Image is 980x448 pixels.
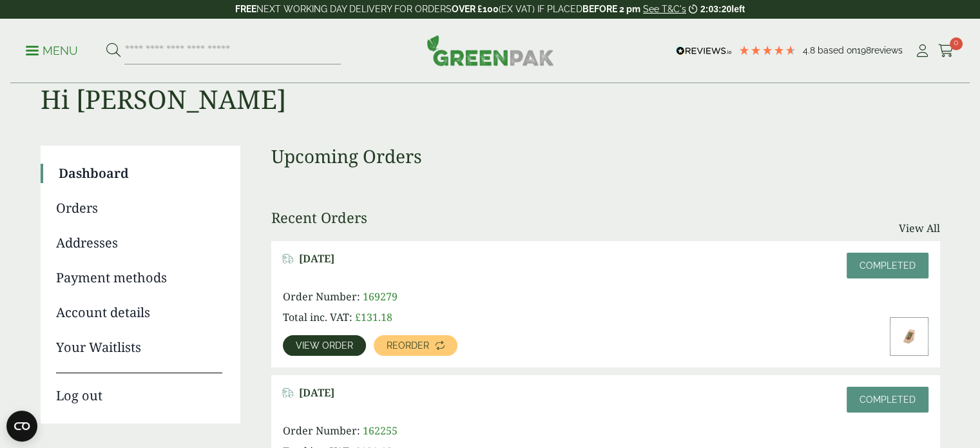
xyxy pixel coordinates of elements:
[938,41,954,61] a: 0
[860,394,916,405] span: Completed
[283,310,352,324] span: Total inc. VAT:
[363,424,398,438] span: 162255
[738,44,796,56] div: 4.79 Stars
[283,335,366,356] a: View order
[857,45,871,55] span: 198
[582,4,640,14] strong: BEFORE 2 pm
[355,310,361,324] span: £
[283,424,360,438] span: Order Number:
[296,341,353,350] span: View order
[676,46,732,55] img: REVIEWS.io
[914,44,930,57] i: My Account
[427,35,554,66] img: GreenPak Supplies
[26,43,78,56] a: Menu
[387,341,429,350] span: Reorder
[700,4,731,14] span: 2:03:20
[299,387,334,399] span: [DATE]
[56,199,222,218] a: Orders
[26,43,78,59] p: Menu
[283,289,360,304] span: Order Number:
[355,310,392,324] bdi: 131.18
[731,4,745,14] span: left
[860,260,916,271] span: Completed
[803,45,818,55] span: 4.8
[643,4,686,14] a: See T&C's
[890,318,928,355] img: 5430063B-Kraft-Mini-Sandwich-Pack-Closed-with-food-contents-300x200.jpg
[59,164,222,183] a: Dashboard
[235,4,256,14] strong: FREE
[56,338,222,357] a: Your Waitlists
[871,45,903,55] span: reviews
[899,220,940,236] a: View All
[41,43,940,115] h1: Hi [PERSON_NAME]
[938,44,954,57] i: Cart
[818,45,857,55] span: Based on
[950,37,963,50] span: 0
[363,289,398,304] span: 169279
[452,4,499,14] strong: OVER £100
[56,268,222,287] a: Payment methods
[6,411,37,442] button: Open CMP widget
[271,146,940,168] h3: Upcoming Orders
[299,253,334,265] span: [DATE]
[56,303,222,322] a: Account details
[56,373,222,405] a: Log out
[374,335,457,356] a: Reorder
[56,233,222,253] a: Addresses
[271,209,367,226] h3: Recent Orders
